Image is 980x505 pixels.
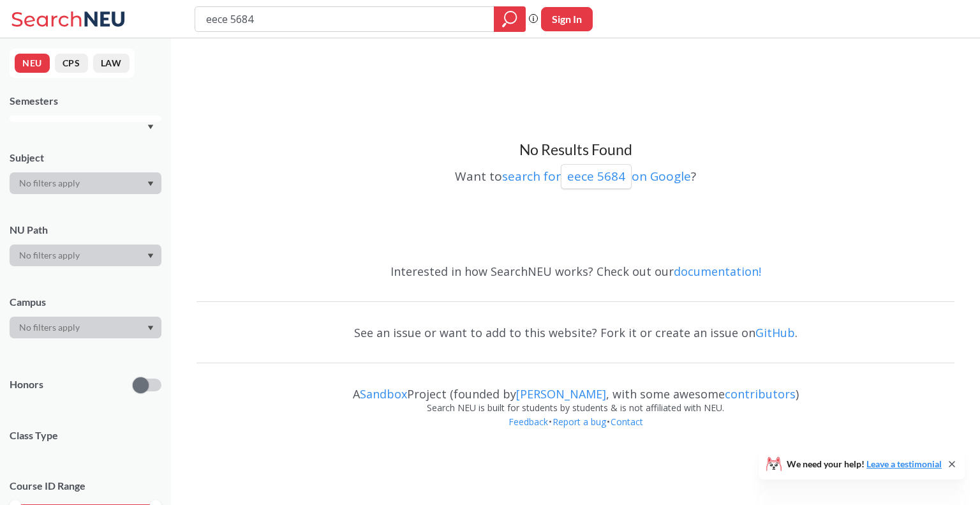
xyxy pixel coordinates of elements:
a: Contact [610,416,644,428]
div: Campus [10,295,161,309]
div: • • [197,415,954,448]
h3: No Results Found [197,140,954,160]
div: Search NEU is built for students by students & is not affiliated with NEU. [197,401,954,415]
a: Sandbox [360,386,407,402]
div: Dropdown arrow [10,317,161,338]
svg: Dropdown arrow [147,181,154,186]
svg: Dropdown arrow [147,326,154,331]
input: Class, professor, course number, "phrase" [205,8,485,30]
div: Dropdown arrow [10,172,161,194]
a: search foreece 5684on Google [502,168,691,185]
button: NEU [15,54,50,73]
button: Sign In [541,7,593,31]
a: Feedback [508,416,549,428]
a: [PERSON_NAME] [516,386,606,402]
a: documentation! [674,264,761,279]
p: eece 5684 [567,168,625,185]
svg: Dropdown arrow [147,253,154,259]
svg: Dropdown arrow [147,124,154,130]
a: contributors [725,386,796,402]
div: A Project (founded by , with some awesome ) [197,375,954,401]
a: Report a bug [552,416,607,428]
div: magnifying glass [494,6,526,32]
button: LAW [93,54,130,73]
span: Class Type [10,428,161,442]
p: Honors [10,377,43,392]
div: Semesters [10,94,161,108]
svg: magnifying glass [502,10,517,28]
a: GitHub [755,325,795,340]
div: NU Path [10,223,161,237]
button: CPS [55,54,88,73]
div: Dropdown arrow [10,245,161,266]
span: We need your help! [787,460,942,469]
div: See an issue or want to add to this website? Fork it or create an issue on . [197,314,954,351]
div: Want to ? [197,160,954,189]
div: Subject [10,151,161,165]
a: Leave a testimonial [866,458,942,469]
div: Interested in how SearchNEU works? Check out our [197,253,954,290]
p: Course ID Range [10,479,161,494]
